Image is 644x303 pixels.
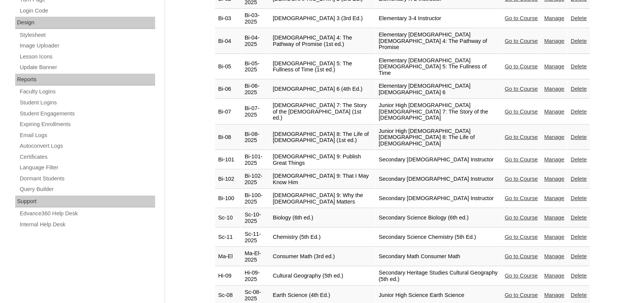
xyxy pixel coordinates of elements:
a: Go to Course [505,134,538,140]
td: Cultural Geography (5th ed.) [270,267,375,286]
a: Update Banner [19,63,155,72]
a: Go to Course [505,38,538,44]
td: Sc-11 [215,228,241,247]
td: Elementary [DEMOGRAPHIC_DATA] [DEMOGRAPHIC_DATA] 5: The Fullness of Time [375,54,501,80]
a: Go to Course [505,273,538,279]
a: Manage [544,156,564,163]
a: Email Logs [19,131,155,140]
td: Secondary Heritage Studies Cultural Geography (5th ed.) [375,267,501,286]
td: Bi-06 [215,80,241,99]
td: Bi-04 [215,28,241,54]
td: Junior High [DEMOGRAPHIC_DATA] [DEMOGRAPHIC_DATA] 7: The Story of the [DEMOGRAPHIC_DATA] [375,99,501,125]
td: Secondary Science Chemistry (5th Ed.) [375,228,501,247]
a: Go to Course [505,215,538,221]
td: [DEMOGRAPHIC_DATA] 9: Publish Great Things [270,150,375,169]
a: Delete [571,15,587,21]
a: Go to Course [505,109,538,115]
a: Delete [571,176,587,182]
a: Go to Course [505,176,538,182]
a: Go to Course [505,195,538,201]
td: Secondary [DEMOGRAPHIC_DATA] Instructor [375,170,501,189]
td: Sc-10-2025 [242,208,269,227]
td: Bi-07 [215,99,241,125]
a: Go to Course [505,63,538,69]
a: Delete [571,292,587,298]
td: Bi-102-2025 [242,170,269,189]
td: Bi-03 [215,9,241,28]
div: Design [15,17,155,29]
a: Manage [544,15,564,21]
td: Bi-03-2025 [242,9,269,28]
a: Manage [544,176,564,182]
td: Bi-101-2025 [242,150,269,169]
td: [DEMOGRAPHIC_DATA] 6 (4th Ed.) [270,80,375,99]
a: Manage [544,253,564,259]
td: [DEMOGRAPHIC_DATA] 4: The Pathway of Promise (1st ed.) [270,28,375,54]
a: Manage [544,273,564,279]
a: Manage [544,86,564,92]
td: [DEMOGRAPHIC_DATA] 8: The Life of [DEMOGRAPHIC_DATA] (1st ed.) [270,125,375,150]
a: Query Builder [19,185,155,194]
a: Edvance360 Help Desk [19,209,155,218]
a: Certificates [19,152,155,162]
td: Secondary Math Consumer Math [375,247,501,266]
td: Junior High [DEMOGRAPHIC_DATA] [DEMOGRAPHIC_DATA] 8: The Life of [DEMOGRAPHIC_DATA] [375,125,501,150]
td: Elementary 3-4 Instructor [375,9,501,28]
a: Go to Course [505,15,538,21]
a: Stylesheet [19,30,155,40]
a: Go to Course [505,253,538,259]
a: Go to Course [505,292,538,298]
td: Bi-100 [215,189,241,208]
a: Delete [571,86,587,92]
td: Sc-10 [215,208,241,227]
td: Hi-09-2025 [242,267,269,286]
div: Reports [15,74,155,86]
a: Delete [571,234,587,240]
a: Autoconvert Logs [19,141,155,151]
a: Manage [544,215,564,221]
td: Secondary [DEMOGRAPHIC_DATA] Instructor [375,150,501,169]
a: Dormant Students [19,174,155,183]
td: Ma-El [215,247,241,266]
a: Manage [544,292,564,298]
a: Go to Course [505,156,538,163]
td: [DEMOGRAPHIC_DATA] 9: Why the [DEMOGRAPHIC_DATA] Matters [270,189,375,208]
a: Delete [571,134,587,140]
a: Language Filter [19,163,155,172]
a: Login Code [19,6,155,16]
td: Bi-06-2025 [242,80,269,99]
a: Student Logins [19,98,155,107]
a: Lesson Icons [19,52,155,62]
td: Bi-100-2025 [242,189,269,208]
a: Manage [544,134,564,140]
td: Bi-101 [215,150,241,169]
a: Delete [571,109,587,115]
a: Manage [544,38,564,44]
div: Support [15,196,155,208]
a: Delete [571,215,587,221]
td: Biology (6th ed.) [270,208,375,227]
a: Manage [544,63,564,69]
td: [DEMOGRAPHIC_DATA] 5: The Fullness of Time (1st ed.) [270,54,375,80]
a: Manage [544,234,564,240]
a: Manage [544,109,564,115]
a: Expiring Enrollments [19,120,155,129]
td: Bi-08-2025 [242,125,269,150]
td: Secondary [DEMOGRAPHIC_DATA] Instructor [375,189,501,208]
td: Bi-08 [215,125,241,150]
td: [DEMOGRAPHIC_DATA] 9: That I May Know Him [270,170,375,189]
td: [DEMOGRAPHIC_DATA] 7: The Story of the [DEMOGRAPHIC_DATA] (1st ed.) [270,99,375,125]
td: Bi-05-2025 [242,54,269,80]
td: Secondary Science Biology (6th ed.) [375,208,501,227]
td: Elementary [DEMOGRAPHIC_DATA] [DEMOGRAPHIC_DATA] 6 [375,80,501,99]
td: Consumer Math (3rd ed.) [270,247,375,266]
a: Delete [571,38,587,44]
a: Image Uploader [19,41,155,50]
td: [DEMOGRAPHIC_DATA] 3 (3rd Ed.) [270,9,375,28]
td: Ma-El-2025 [242,247,269,266]
td: Bi-05 [215,54,241,80]
a: Internal Help Desk [19,220,155,229]
a: Go to Course [505,86,538,92]
a: Delete [571,156,587,163]
td: Sc-11-2025 [242,228,269,247]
